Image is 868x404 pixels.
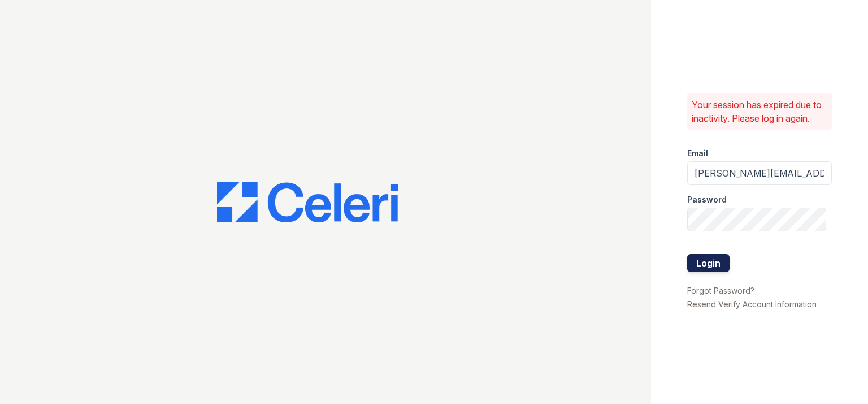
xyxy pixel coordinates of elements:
a: Forgot Password? [687,286,754,295]
a: Resend Verify Account Information [687,299,817,309]
img: CE_Logo_Blue-a8612792a0a2168367f1c8372b55b34899dd931a85d93a1a3d3e32e68fde9ad4.png [217,182,398,222]
button: Login [687,254,730,272]
p: Your session has expired due to inactivity. Please log in again. [692,98,827,125]
label: Password [687,194,727,205]
label: Email [687,148,708,159]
